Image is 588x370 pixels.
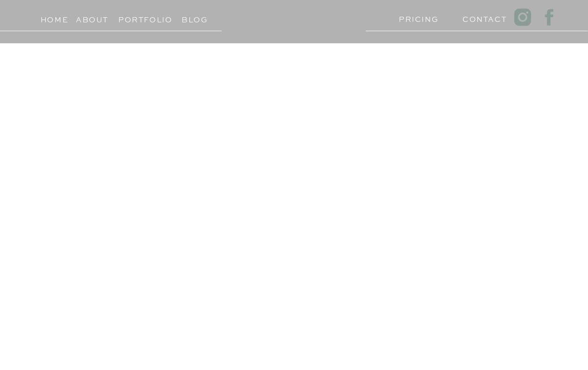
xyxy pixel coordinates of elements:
a: Contact [462,13,498,21]
a: PRICING [399,13,434,21]
a: Blog [174,13,216,22]
a: About [76,13,108,22]
h1: Artful Storytelling for Adventurous Hearts [140,162,402,208]
a: Home [36,13,72,22]
a: Portfolio [118,13,160,22]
